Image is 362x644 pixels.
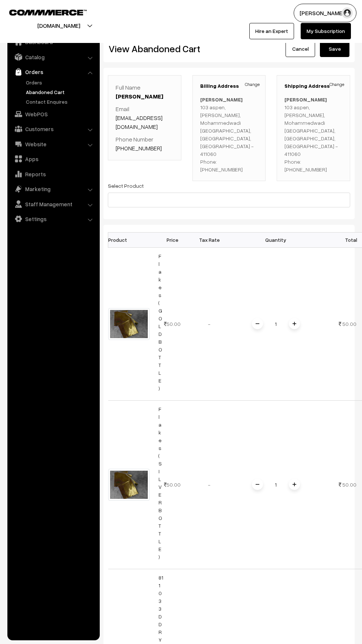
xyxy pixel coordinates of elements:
[116,114,163,130] a: [EMAIL_ADDRESS][DOMAIN_NAME]
[342,7,353,19] img: user
[301,23,351,39] a: My Subscription
[9,182,97,196] a: Marketing
[9,152,97,166] a: Apps
[9,7,74,16] a: COMMMERCE
[256,483,259,486] img: minus
[294,4,356,22] button: [PERSON_NAME]…
[249,23,294,39] a: Hire an Expert
[9,167,97,181] a: Reports
[9,10,87,15] img: COMMMERCE
[24,98,97,106] a: Contact Enquires
[116,93,163,100] a: [PERSON_NAME]
[200,83,258,89] h3: Billing Address
[108,308,150,340] img: 1000608121.jpg
[256,322,259,326] img: minus
[342,321,356,327] span: 50.00
[9,122,97,136] a: Customers
[284,96,342,173] p: 103 aspen, [PERSON_NAME], Mohammedwadi [GEOGRAPHIC_DATA], [GEOGRAPHIC_DATA], [GEOGRAPHIC_DATA] - ...
[208,481,211,488] span: -
[11,16,106,35] button: [DOMAIN_NAME]
[293,322,296,326] img: plusI
[116,83,174,101] p: Full Name
[286,41,315,57] a: Cancel
[158,253,162,391] a: Flakes (GOLD BOTTLE)
[116,144,162,152] a: [PHONE_NUMBER]
[108,182,144,190] label: Select Product
[284,83,342,89] h3: Shipping Address
[284,96,327,103] b: [PERSON_NAME]
[9,137,97,151] a: Website
[324,232,361,247] th: Total
[116,104,174,131] p: Email
[158,406,162,560] a: Flakes (SILVER BOTTLE)
[9,65,97,79] a: Orders
[24,79,97,86] a: Orders
[245,81,260,88] a: Change
[320,41,349,57] button: Save
[293,483,296,486] img: plusI
[191,232,228,247] th: Tax Rate
[9,212,97,226] a: Settings
[108,469,150,501] img: 1000608121.jpg
[9,197,97,211] a: Staff Management
[109,43,223,54] h2: View Abandoned Cart
[154,400,191,569] td: 50.00
[154,232,191,247] th: Price
[24,88,97,96] a: Abandoned Cart
[9,107,97,121] a: WebPOS
[108,232,154,247] th: Product
[200,96,243,103] b: [PERSON_NAME]
[9,50,97,64] a: Catalog
[208,321,211,327] span: -
[228,232,324,247] th: Quantity
[116,135,174,153] p: Phone Number
[200,96,258,173] p: 103 aspen, [PERSON_NAME], Mohammedwadi [GEOGRAPHIC_DATA], [GEOGRAPHIC_DATA], [GEOGRAPHIC_DATA] - ...
[154,247,191,400] td: 50.00
[329,81,344,88] a: Change
[342,481,356,488] span: 50.00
